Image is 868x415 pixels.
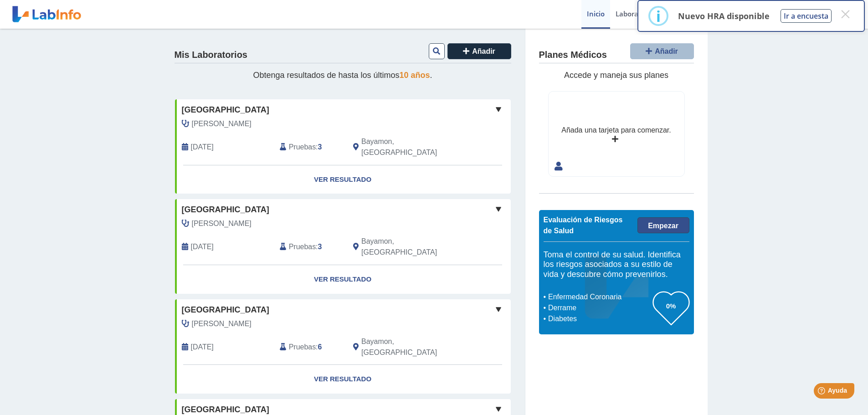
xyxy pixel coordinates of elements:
div: : [273,236,346,258]
a: Ver Resultado [175,265,511,294]
button: Añadir [630,43,694,59]
span: 2023-02-22 [191,342,214,353]
span: Comulada, Angel [192,318,252,329]
div: Añada una tarjeta para comenzar. [561,125,671,136]
span: Pruebas [289,241,316,252]
div: : [273,336,346,358]
span: Añadir [472,47,495,55]
span: [GEOGRAPHIC_DATA] [182,204,269,216]
span: Accede y maneja sus planes [564,71,668,80]
li: Enfermedad Coronaria [546,292,653,302]
span: Comulada, Angel [192,118,252,129]
span: Añadir [655,47,678,55]
button: Ir a encuesta [781,9,832,23]
b: 3 [318,143,322,151]
span: 10 años [400,71,430,80]
span: Pruebas [289,142,316,153]
a: Ver Resultado [175,165,511,194]
button: Añadir [447,43,511,59]
span: Obtenga resultados de hasta los últimos . [253,71,432,80]
span: Bayamon, PR [361,336,462,358]
span: Bayamon, PR [361,236,462,258]
iframe: Help widget launcher [787,379,858,405]
span: Evaluación de Riesgos de Salud [544,216,623,235]
span: [GEOGRAPHIC_DATA] [182,104,269,116]
b: 3 [318,243,322,251]
div: : [273,136,346,158]
span: 2024-06-03 [191,142,214,153]
b: 6 [318,343,322,351]
li: Diabetes [546,313,653,324]
span: Bayamon, PR [361,136,462,158]
h4: Mis Laboratorios [175,50,247,61]
h5: Toma el control de su salud. Identifica los riesgos asociados a su estilo de vida y descubre cómo... [544,250,689,280]
span: Pruebas [289,342,316,353]
div: i [656,8,661,24]
a: Ver Resultado [175,365,511,394]
h4: Planes Médicos [539,50,607,61]
span: Empezar [648,222,678,230]
p: Nuevo HRA disponible [678,10,770,21]
span: 2023-08-21 [191,241,214,252]
span: Comulada, Angel [192,218,252,229]
h3: 0% [653,300,689,312]
li: Derrame [546,302,653,313]
button: Close this dialog [837,6,853,22]
a: Empezar [637,217,689,233]
span: [GEOGRAPHIC_DATA] [182,304,269,316]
